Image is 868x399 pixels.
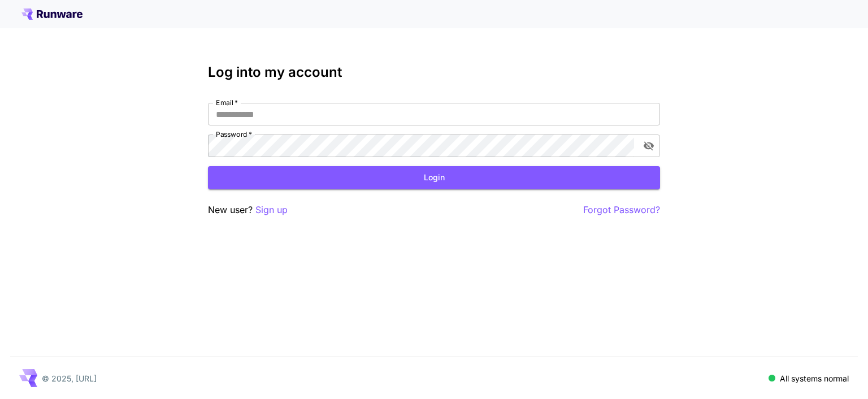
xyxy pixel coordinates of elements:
[780,372,849,384] p: All systems normal
[639,136,659,156] button: toggle password visibility
[42,372,97,384] p: © 2025, [URL]
[216,129,252,139] label: Password
[208,166,660,189] button: Login
[208,64,660,80] h3: Log into my account
[208,203,288,217] p: New user?
[255,203,288,217] button: Sign up
[216,98,238,107] label: Email
[583,203,660,217] button: Forgot Password?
